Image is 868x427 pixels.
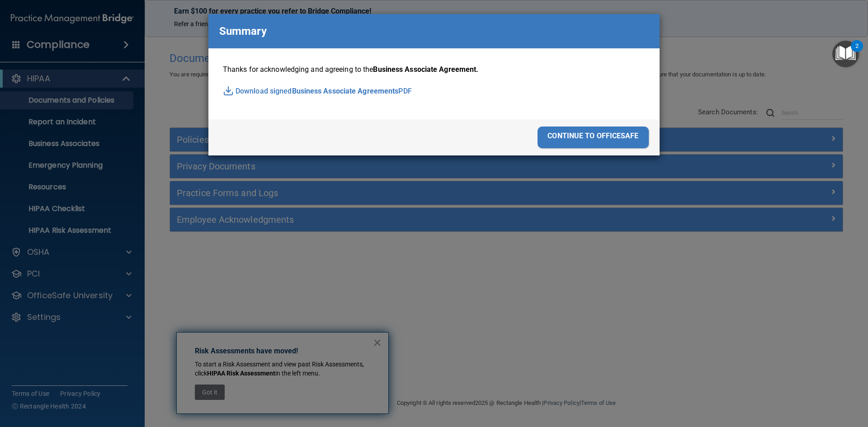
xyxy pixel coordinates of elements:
[538,127,649,148] div: continue to officesafe
[223,63,645,76] p: Thanks for acknowledging and agreeing to the
[373,65,478,74] span: Business Associate Agreement.
[855,46,859,58] div: 2
[292,84,399,98] span: Business Associate Agreements
[219,21,267,41] p: Summary
[832,41,859,67] button: Open Resource Center, 2 new notifications
[223,84,645,98] p: Download signed PDF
